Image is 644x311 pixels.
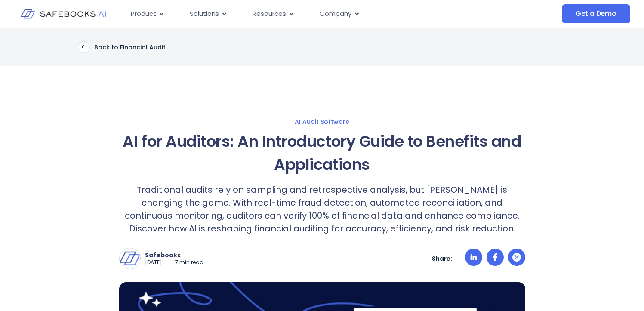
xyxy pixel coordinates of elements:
span: Solutions [190,9,219,19]
div: Menu Toggle [124,6,490,22]
span: Company [320,9,351,19]
h1: AI for Auditors: An Introductory Guide to Benefits and Applications [119,130,525,176]
nav: Menu [124,6,490,22]
span: Get a Demo [576,9,616,18]
span: Product [131,9,156,19]
a: Back to Financial Audit [78,41,166,53]
img: Safebooks [120,248,140,269]
p: [DATE] [145,259,162,266]
a: AI Audit Software [35,118,610,126]
p: Safebooks [145,251,203,259]
p: 7 min read [175,259,203,266]
a: Get a Demo [562,4,630,23]
p: Traditional audits rely on sampling and retrospective analysis, but [PERSON_NAME] is changing the... [119,183,525,235]
span: Resources [253,9,286,19]
p: Back to Financial Audit [94,43,166,51]
p: Share: [432,255,452,262]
